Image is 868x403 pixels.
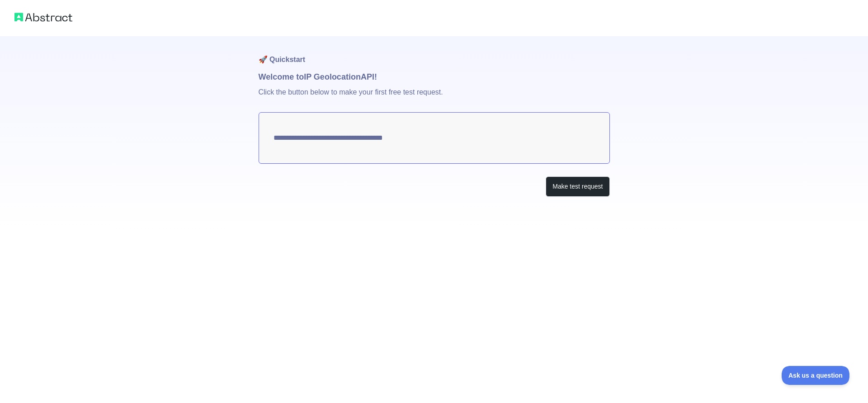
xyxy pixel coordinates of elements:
button: Make test request [546,176,609,197]
img: Abstract logo [14,11,72,24]
h1: 🚀 Quickstart [259,36,610,71]
iframe: Toggle Customer Support [782,366,850,385]
h1: Welcome to IP Geolocation API! [259,71,610,83]
p: Click the button below to make your first free test request. [259,83,610,112]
